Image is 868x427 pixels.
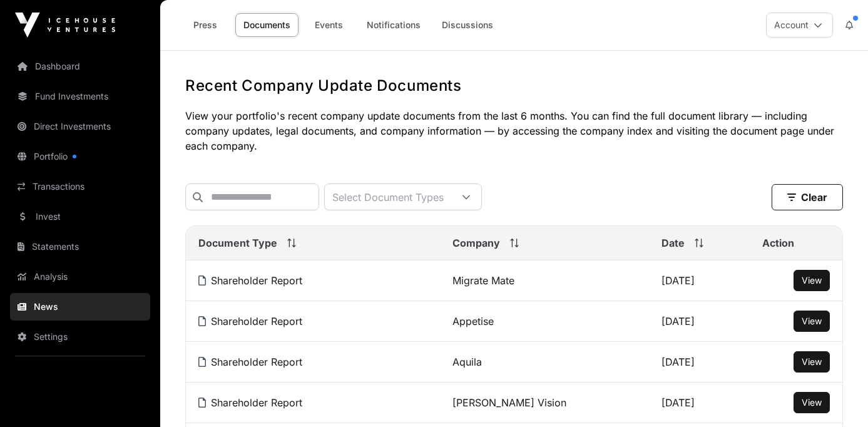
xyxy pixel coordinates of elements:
[10,233,150,260] a: Statements
[794,311,830,332] button: View
[198,315,302,327] a: Shareholder Report
[185,76,843,96] h1: Recent Company Update Documents
[198,396,302,409] a: Shareholder Report
[235,13,299,37] a: Documents
[766,13,833,38] button: Account
[452,356,482,368] a: Aquila
[772,184,843,210] button: Clear
[802,316,822,326] span: View
[452,396,566,409] a: [PERSON_NAME] Vision
[10,143,150,170] a: Portfolio
[10,53,150,80] a: Dashboard
[802,315,822,327] a: View
[649,342,750,383] td: [DATE]
[649,383,750,423] td: [DATE]
[325,184,451,210] div: Select Document Types
[452,274,514,287] a: Migrate Mate
[794,270,830,291] button: View
[802,275,822,286] span: View
[802,356,822,368] a: View
[794,351,830,373] button: View
[434,13,501,37] a: Discussions
[198,274,302,287] a: Shareholder Report
[10,323,150,351] a: Settings
[762,235,794,250] span: Action
[10,263,150,291] a: Analysis
[802,397,822,408] span: View
[802,396,822,409] a: View
[10,203,150,230] a: Invest
[802,356,822,367] span: View
[452,315,494,327] a: Appetise
[359,13,429,37] a: Notifications
[304,13,354,37] a: Events
[180,13,230,37] a: Press
[15,13,115,38] img: Icehouse Ventures Logo
[198,235,277,250] span: Document Type
[185,108,843,153] p: View your portfolio's recent company update documents from the last 6 months. You can find the fu...
[10,113,150,140] a: Direct Investments
[794,392,830,413] button: View
[10,173,150,200] a: Transactions
[452,235,500,250] span: Company
[649,301,750,342] td: [DATE]
[802,274,822,287] a: View
[198,356,302,368] a: Shareholder Report
[10,83,150,110] a: Fund Investments
[661,235,685,250] span: Date
[10,293,150,321] a: News
[649,260,750,301] td: [DATE]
